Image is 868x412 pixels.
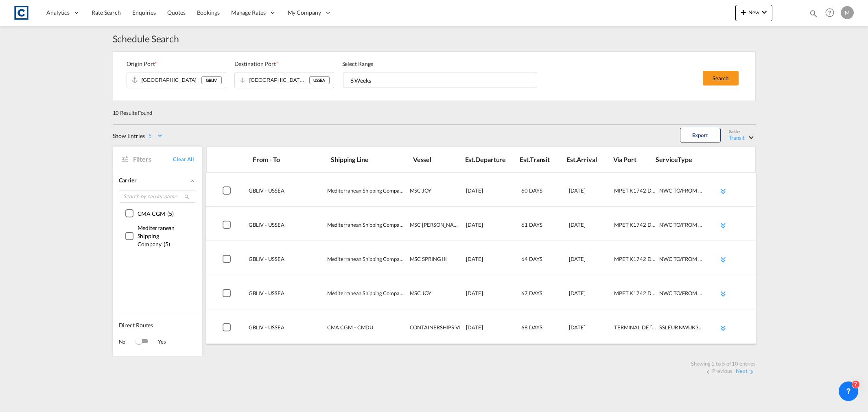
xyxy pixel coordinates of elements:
img: 1fdb9190129311efbfaf67cbb4249bed.jpeg [12,4,31,22]
span: Filters [133,155,173,164]
div: 2025-12-01T08:00:00.000 [569,318,612,344]
div: NWC TO/FROM UK WEST COAST AND SPAIN PORTUGAL SERVICE [659,283,702,309]
span: Help [823,6,837,20]
div: MPET K1742 DEURGANCK TERMINAL,SINES CONTAINER TERMINAL [614,283,657,309]
span: Mediterranean Shipping Company [138,224,175,247]
div: ServiceType [656,155,698,164]
span: Yes [150,338,166,345]
div: Mediterranean Shipping Company - MSCU [327,283,406,309]
md-icon: icon-chevron-double-down md-link-fg [718,186,728,196]
button: icon-chevron-leftPrevious [704,368,735,376]
span: New [739,9,769,15]
span: CMA CGM [138,210,165,217]
span: 5 [169,210,172,217]
div: Liverpool / GBLIV Seattle / USSEA [249,283,327,309]
div: Via Port [613,155,656,164]
div: 67 DAYS [521,283,564,309]
a: Clear All [173,156,194,163]
md-checkbox: () [125,209,174,217]
div: GBLIV [201,76,222,84]
div: Schedule Search [113,32,756,45]
div: USSEA [309,76,330,84]
div: Est.Arrival [566,155,609,164]
div: Showing 1 to 5 of 10 entries [691,360,755,367]
div: 68 DAYS [521,318,564,344]
div: ( ) [138,210,174,218]
div: 10 Results Found [113,109,152,116]
div: SSLEUR NWUK3 Service [659,318,702,344]
span: Direct Routes [119,321,196,333]
div: 2025-11-27T07:00:00.000 [569,249,612,275]
span: Carrier [119,177,137,184]
md-select: Select Range: 6 Weeks [343,72,537,88]
div: MSC SPRING III [410,249,462,275]
div: Liverpool / GBLIV Seattle / USSEA [249,318,327,344]
div: Select Range [342,60,538,68]
div: NWC TO/FROM UK WEST COAST AND SPAIN PORTUGAL SERVICE [659,249,702,275]
div: 64 DAYS [521,249,564,275]
div: Liverpool / GBLIV Seattle / USSEA [249,249,327,275]
div: Transit [729,134,745,141]
div: M [841,6,854,19]
div: 2025-11-13T07:00:00.000 [569,181,612,207]
div: TERMINAL DE FRANCE,NINGBO MEISHAN ISLAND INTERNATIONAL [614,318,657,344]
md-icon: icon-chevron-double-down md-link-fg [718,255,728,265]
md-icon: icon-chevron-up [189,177,196,184]
span: Rate Search [92,9,121,16]
div: 2025-09-13T10:30:00.000 [466,215,509,241]
input: Select Origin Port [142,74,201,86]
div: 61 DAYS [521,215,564,241]
div: 2025-09-14T15:00:00.000 [466,181,509,207]
div: MPET K1742 DEURGANCK TERMINAL,SINES CONTAINER TERMINAL [614,181,657,207]
span: My Company [288,9,321,17]
span: 5 [165,241,168,248]
div: Vessel [413,155,465,164]
div: 6 Weeks [350,77,371,84]
div: Origin Port [127,60,226,68]
md-icon: icon-chevron-right [748,368,756,376]
div: ( ) [138,224,190,248]
span: Analytics [46,9,70,17]
span: Bookings [197,9,220,16]
div: 2025-10-05T15:00:00.000 [466,283,509,309]
div: NWC TO/FROM UK WEST COAST AND SPAIN PORTUGAL SERVICE [659,181,702,207]
button: Export [680,128,721,142]
span: Enquiries [132,9,156,16]
div: MSC JOY [410,181,462,207]
div: 2025-09-24T18:45:00.000 [466,249,509,275]
div: NWC TO/FROM UK WEST COAST AND SPAIN PORTUGAL SERVICE [659,215,702,241]
md-select: Select: Transit [729,133,756,142]
div: MPET K1742 DEURGANCK TERMINAL,SINES CONTAINER TERMINAL [614,215,657,241]
div: Destination Port [234,60,334,68]
div: Help [823,6,841,20]
div: Sort by [729,129,740,134]
div: Show Entries [113,132,145,141]
button: icon-plus 400-fgNewicon-chevron-down [735,5,772,21]
md-icon: icon-chevron-double-down md-link-fg [718,323,728,333]
div: Liverpool / GBLIV Seattle / USSEA [249,181,327,207]
div: MSC JOY [410,283,462,309]
div: 2025-11-13T07:00:00.000 [569,215,612,241]
div: Est.Transit [520,155,562,164]
md-icon: icon-chevron-double-down md-link-fg [718,289,728,299]
input: Select Destination Port [249,74,309,86]
div: 2025-09-24T01:00:00.000 [466,318,509,344]
div: Liverpool / GBLIV Seattle / USSEA [249,215,327,241]
div: Carrier [119,176,196,184]
div: CONTAINERSHIPS VI [410,318,462,344]
div: 60 DAYS [521,181,564,207]
span: Manage Rates [231,9,266,17]
div: Mediterranean Shipping Company - MSCU [327,249,406,275]
div: Mediterranean Shipping Company - MSCU [327,215,406,241]
span: Quotes [167,9,185,16]
div: MPET K1742 DEURGANCK TERMINAL,SINES CONTAINER TERMINAL [614,249,657,275]
md-icon: icon-chevron-double-down md-link-fg [718,221,728,230]
md-icon: icon-chevron-down [759,7,769,17]
button: Nexticon-chevron-right [736,368,756,376]
div: From - To [253,155,331,164]
md-icon: icon-plus 400-fg [739,7,748,17]
div: icon-magnify [809,9,818,21]
div: 2025-12-11T07:00:00.000 [569,283,612,309]
span: Previous [712,368,732,374]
